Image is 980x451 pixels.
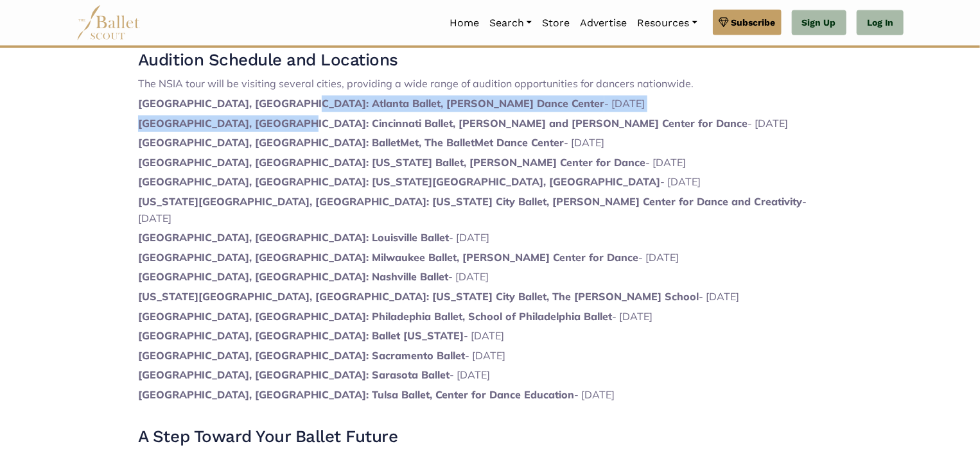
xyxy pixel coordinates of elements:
[138,195,802,208] strong: [US_STATE][GEOGRAPHIC_DATA], [GEOGRAPHIC_DATA]: [US_STATE] City Ballet, [PERSON_NAME] Center for ...
[138,349,505,362] span: - [DATE]
[138,231,449,244] strong: [GEOGRAPHIC_DATA], [GEOGRAPHIC_DATA]: Louisville Ballet
[138,231,489,244] span: - [DATE]
[138,136,564,149] strong: [GEOGRAPHIC_DATA], [GEOGRAPHIC_DATA]: BalletMet, The BalletMet Dance Center
[537,10,575,37] a: Store
[632,10,702,37] a: Resources
[719,15,729,30] img: gem.svg
[857,10,904,36] a: Log In
[138,368,450,381] strong: [GEOGRAPHIC_DATA], [GEOGRAPHIC_DATA]: Sarasota Ballet
[138,195,807,225] span: - [DATE]
[484,10,537,37] a: Search
[138,310,612,323] strong: [GEOGRAPHIC_DATA], [GEOGRAPHIC_DATA]: Philadephia Ballet, School of Philadelphia Ballet
[713,10,782,35] a: Subscribe
[138,349,465,362] strong: [GEOGRAPHIC_DATA], [GEOGRAPHIC_DATA]: Sacramento Ballet
[138,97,604,110] strong: [GEOGRAPHIC_DATA], [GEOGRAPHIC_DATA]: Atlanta Ballet, [PERSON_NAME] Dance Center
[138,426,842,448] h3: A Step Toward Your Ballet Future
[138,175,701,188] span: - [DATE]
[138,329,464,342] strong: [GEOGRAPHIC_DATA], [GEOGRAPHIC_DATA]: Ballet [US_STATE]
[138,49,842,71] h3: Audition Schedule and Locations
[138,77,694,90] span: The NSIA tour will be visiting several cities, providing a wide range of audition opportunities f...
[138,175,660,188] strong: [GEOGRAPHIC_DATA], [GEOGRAPHIC_DATA]: [US_STATE][GEOGRAPHIC_DATA], [GEOGRAPHIC_DATA]
[138,310,652,323] span: - [DATE]
[138,329,504,342] span: - [DATE]
[138,117,788,130] span: - [DATE]
[138,156,645,169] strong: [GEOGRAPHIC_DATA], [GEOGRAPHIC_DATA]: [US_STATE] Ballet, [PERSON_NAME] Center for Dance
[138,290,699,303] strong: [US_STATE][GEOGRAPHIC_DATA], [GEOGRAPHIC_DATA]: [US_STATE] City Ballet, The [PERSON_NAME] School
[138,270,448,283] strong: [GEOGRAPHIC_DATA], [GEOGRAPHIC_DATA]: Nashville Ballet
[138,251,638,264] strong: [GEOGRAPHIC_DATA], [GEOGRAPHIC_DATA]: Milwaukee Ballet, [PERSON_NAME] Center for Dance
[138,156,686,169] span: - [DATE]
[138,117,748,130] strong: [GEOGRAPHIC_DATA], [GEOGRAPHIC_DATA]: Cincinnati Ballet, [PERSON_NAME] and [PERSON_NAME] Center f...
[138,270,489,283] span: - [DATE]
[138,290,739,303] span: - [DATE]
[444,10,484,37] a: Home
[138,368,490,381] span: - [DATE]
[138,388,574,401] strong: [GEOGRAPHIC_DATA], [GEOGRAPHIC_DATA]: Tulsa Ballet, Center for Dance Education
[138,136,604,149] span: - [DATE]
[731,15,776,30] span: Subscribe
[575,10,632,37] a: Advertise
[138,97,645,110] span: - [DATE]
[138,251,679,264] span: - [DATE]
[792,10,846,36] a: Sign Up
[138,388,615,401] span: - [DATE]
